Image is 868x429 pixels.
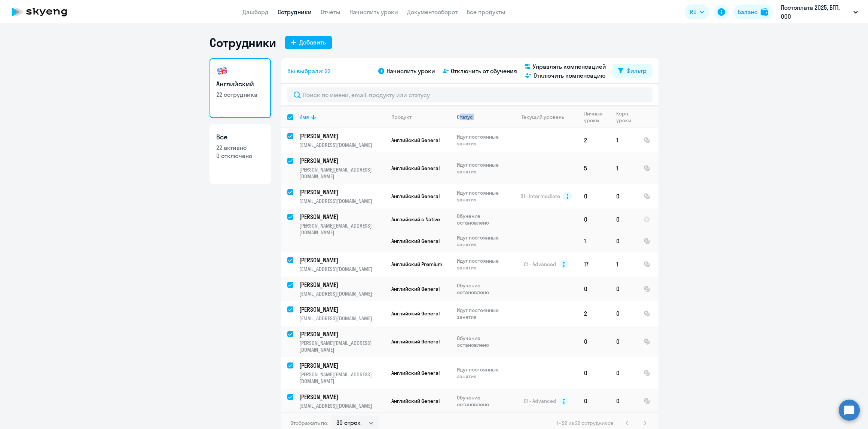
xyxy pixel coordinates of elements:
[457,257,508,271] p: Идут постоянные занятия
[299,402,385,409] p: [EMAIL_ADDRESS][DOMAIN_NAME]
[524,261,556,268] span: C1 - Advanced
[578,128,610,152] td: 2
[457,366,508,380] p: Идут постоянные занятия
[391,137,440,143] span: Английский General
[216,65,228,77] img: english
[321,8,340,16] a: Отчеты
[299,38,326,47] div: Добавить
[451,67,517,75] span: Отключить от обучения
[610,252,638,277] td: 1
[533,62,606,71] span: Управлять компенсацией
[391,398,440,404] span: Английский General
[524,398,556,404] span: C1 - Advanced
[299,256,385,264] a: [PERSON_NAME]
[457,394,508,408] p: Обучение остановлено
[610,184,638,209] td: 0
[299,340,385,353] p: [PERSON_NAME][EMAIL_ADDRESS][DOMAIN_NAME]
[391,216,440,223] span: Английский с Native
[733,4,773,19] button: Балансbalance
[216,143,264,152] p: 22 активно
[610,209,638,230] td: 0
[578,184,610,209] td: 0
[514,114,578,120] div: Текущий уровень
[299,166,385,180] p: [PERSON_NAME][EMAIL_ADDRESS][DOMAIN_NAME]
[610,326,638,357] td: 0
[278,8,312,16] a: Сотрудники
[290,420,328,426] span: Отображать по:
[299,132,385,140] a: [PERSON_NAME]
[299,213,385,221] a: [PERSON_NAME]
[578,301,610,326] td: 2
[610,128,638,152] td: 1
[299,361,385,370] a: [PERSON_NAME]
[299,315,385,322] p: [EMAIL_ADDRESS][DOMAIN_NAME]
[457,114,473,120] div: Статус
[610,230,638,252] td: 0
[407,8,458,16] a: Документооборот
[738,7,758,16] div: Баланс
[299,281,384,289] p: [PERSON_NAME]
[299,188,384,196] p: [PERSON_NAME]
[285,36,332,49] button: Добавить
[610,389,638,413] td: 0
[457,161,508,175] p: Идут постоянные занятия
[349,8,398,16] a: Начислить уроки
[391,238,440,244] span: Английский General
[299,305,385,314] a: [PERSON_NAME]
[216,132,264,142] h3: Все
[299,188,385,196] a: [PERSON_NAME]
[578,152,610,184] td: 5
[534,71,606,80] span: Отключить компенсацию
[777,3,862,21] button: Постоплата 2025, БГП, ООО
[610,301,638,326] td: 0
[299,281,385,289] a: [PERSON_NAME]
[299,157,384,165] p: [PERSON_NAME]
[242,8,269,16] a: Дашборд
[299,157,385,165] a: [PERSON_NAME]
[457,282,508,296] p: Обучение остановлено
[299,266,385,272] p: [EMAIL_ADDRESS][DOMAIN_NAME]
[457,307,508,320] p: Идут постоянные занятия
[299,132,384,140] p: [PERSON_NAME]
[299,142,385,148] p: [EMAIL_ADDRESS][DOMAIN_NAME]
[578,209,610,230] td: 0
[391,286,440,292] span: Английский General
[287,87,652,102] input: Поиск по имени, email, продукту или статусу
[299,290,385,297] p: [EMAIL_ADDRESS][DOMAIN_NAME]
[391,114,412,120] div: Продукт
[457,133,508,147] p: Идут постоянные занятия
[299,114,309,120] div: Имя
[391,193,440,200] span: Английский General
[781,3,850,21] p: Постоплата 2025, БГП, ООО
[299,393,385,401] a: [PERSON_NAME]
[690,7,697,16] span: RU
[216,152,264,160] p: 0 отключено
[216,79,264,89] h3: Английский
[299,371,385,385] p: [PERSON_NAME][EMAIL_ADDRESS][DOMAIN_NAME]
[578,326,610,357] td: 0
[391,310,440,317] span: Английский General
[299,198,385,204] p: [EMAIL_ADDRESS][DOMAIN_NAME]
[584,110,610,124] div: Личные уроки
[299,222,385,236] p: [PERSON_NAME][EMAIL_ADDRESS][DOMAIN_NAME]
[299,256,384,264] p: [PERSON_NAME]
[610,357,638,389] td: 0
[210,58,271,118] a: Английский22 сотрудника
[578,389,610,413] td: 0
[210,35,276,50] h1: Сотрудники
[457,335,508,348] p: Обучение остановлено
[391,338,440,345] span: Английский General
[299,361,384,370] p: [PERSON_NAME]
[457,189,508,203] p: Идут постоянные занятия
[299,213,384,221] p: [PERSON_NAME]
[578,252,610,277] td: 17
[761,8,768,16] img: balance
[391,370,440,376] span: Английский General
[616,110,637,124] div: Корп. уроки
[578,357,610,389] td: 0
[457,234,508,248] p: Идут постоянные занятия
[299,114,385,120] div: Имя
[626,66,647,75] div: Фильтр
[391,165,440,172] span: Английский General
[386,67,435,75] span: Начислить уроки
